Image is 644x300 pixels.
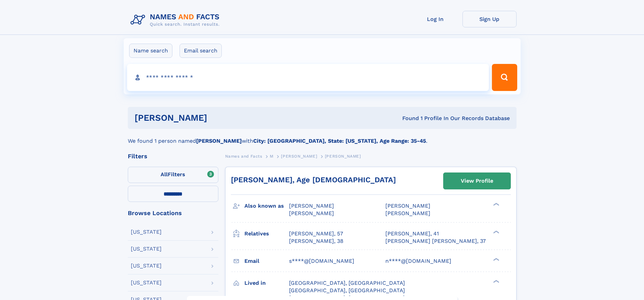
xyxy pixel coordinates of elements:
[128,129,517,145] div: We found 1 person named with .
[325,154,361,159] span: [PERSON_NAME]
[289,280,405,286] span: [GEOGRAPHIC_DATA], [GEOGRAPHIC_DATA]
[244,228,289,239] h3: Relatives
[462,11,517,27] a: Sign Up
[492,230,500,234] div: ❯
[244,277,289,289] h3: Lived in
[253,138,426,144] b: City: [GEOGRAPHIC_DATA], State: [US_STATE], Age Range: 35-45
[196,138,242,144] b: [PERSON_NAME]
[231,176,396,184] a: [PERSON_NAME], Age [DEMOGRAPHIC_DATA]
[129,44,172,58] label: Name search
[289,210,334,216] span: [PERSON_NAME]
[385,203,430,209] span: [PERSON_NAME]
[131,246,162,252] div: [US_STATE]
[131,229,162,235] div: [US_STATE]
[131,280,162,285] div: [US_STATE]
[492,64,517,91] button: Search Button
[408,11,462,27] a: Log In
[385,230,439,237] a: [PERSON_NAME], 41
[461,173,493,189] div: View Profile
[127,64,489,91] input: search input
[244,255,289,267] h3: Email
[128,167,218,183] label: Filters
[270,154,273,159] span: M
[492,257,500,261] div: ❯
[385,210,430,216] span: [PERSON_NAME]
[305,115,510,122] div: Found 1 Profile In Our Records Database
[281,152,317,160] a: [PERSON_NAME]
[492,202,500,207] div: ❯
[385,237,486,245] a: [PERSON_NAME] [PERSON_NAME], 37
[131,263,162,269] div: [US_STATE]
[180,44,222,58] label: Email search
[289,237,343,245] a: [PERSON_NAME], 38
[135,114,305,122] h1: [PERSON_NAME]
[289,230,343,237] a: [PERSON_NAME], 57
[128,153,218,159] div: Filters
[270,152,273,160] a: M
[225,152,262,160] a: Names and Facts
[289,203,334,209] span: [PERSON_NAME]
[128,11,225,29] img: Logo Names and Facts
[161,171,168,178] span: All
[492,279,500,283] div: ❯
[444,173,510,189] a: View Profile
[289,287,405,294] span: [GEOGRAPHIC_DATA], [GEOGRAPHIC_DATA]
[281,154,317,159] span: [PERSON_NAME]
[244,200,289,212] h3: Also known as
[128,210,218,216] div: Browse Locations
